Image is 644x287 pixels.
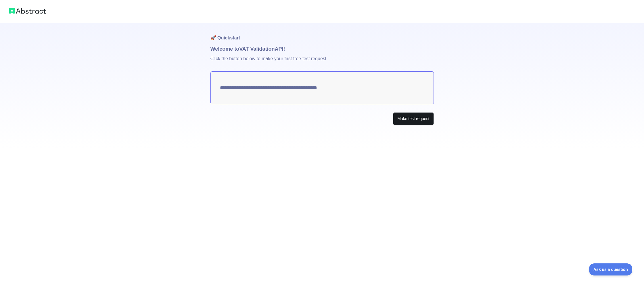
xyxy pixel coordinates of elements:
[210,23,434,45] h1: 🚀 Quickstart
[393,112,434,125] button: Make test request
[9,7,46,15] img: Abstract logo
[589,263,632,275] iframe: Toggle Customer Support
[210,45,434,53] h1: Welcome to VAT Validation API!
[210,53,434,71] p: Click the button below to make your first free test request.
